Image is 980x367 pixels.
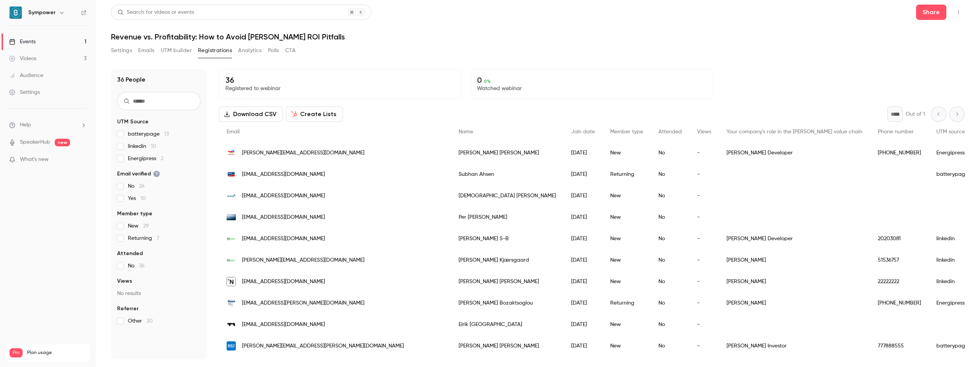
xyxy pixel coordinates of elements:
div: No [651,164,689,185]
p: Watched webinar [477,85,706,92]
span: Email verified [117,170,160,178]
button: UTM builder [161,44,192,57]
span: Your company's role in the [PERSON_NAME] value chain [727,129,862,134]
span: [EMAIL_ADDRESS][DOMAIN_NAME] [242,213,325,221]
div: Events [9,38,36,46]
div: Settings [9,88,40,96]
img: t1energy.com [227,320,236,329]
span: Attended [117,250,143,257]
div: [DATE] [563,185,603,206]
span: 26 [139,183,145,189]
span: Views [697,129,711,134]
span: [EMAIL_ADDRESS][DOMAIN_NAME] [242,235,325,243]
div: - [689,142,719,164]
div: [PERSON_NAME] [719,271,870,292]
div: - [689,335,719,357]
div: Energipress [929,292,976,314]
span: Member type [610,129,643,134]
button: Registrations [198,44,232,57]
span: Other [128,317,153,325]
div: No [651,249,689,271]
div: [DATE] [563,164,603,185]
span: No [128,262,145,270]
button: Create Lists [286,106,343,122]
span: Pro [10,348,23,357]
h1: Revenue vs. Profitability: How to Avoid [PERSON_NAME] ROI Pitfalls [111,32,965,41]
p: Out of 1 [906,110,925,118]
button: Settings [111,44,132,57]
div: Eirik [GEOGRAPHIC_DATA] [451,314,563,335]
span: 36 [139,263,145,269]
span: 13 [164,131,169,137]
div: New [603,185,651,206]
div: New [603,206,651,228]
div: Returning [603,292,651,314]
li: help-dropdown-opener [9,121,87,129]
div: [DATE] [563,142,603,164]
div: batterypage [929,335,976,357]
span: [EMAIL_ADDRESS][DOMAIN_NAME] [242,192,325,200]
div: No [651,335,689,357]
img: skarta.fi [227,191,236,200]
span: Referrer [117,305,139,313]
a: SpeakerHub [20,138,50,146]
div: Returning [603,164,651,185]
div: 22222222 [870,271,929,292]
div: [DATE] [563,228,603,249]
button: Polls [268,44,279,57]
img: totalenergies.com [227,148,236,157]
iframe: Noticeable Trigger [77,156,87,163]
img: battman.energy [227,234,236,243]
span: [PERSON_NAME][EMAIL_ADDRESS][DOMAIN_NAME] [242,149,364,157]
span: 20 [147,318,153,324]
div: - [689,164,719,185]
p: 0 [477,75,706,85]
section: facet-groups [117,118,201,325]
div: [DEMOGRAPHIC_DATA] [PERSON_NAME] [451,185,563,206]
button: Analytics [238,44,262,57]
button: Download CSV [219,106,283,122]
span: [EMAIL_ADDRESS][PERSON_NAME][DOMAIN_NAME] [242,299,364,307]
h1: 36 People [117,75,145,84]
div: New [603,142,651,164]
div: 777888555 [870,335,929,357]
span: [EMAIL_ADDRESS][DOMAIN_NAME] [242,278,325,286]
div: - [689,228,719,249]
span: Member type [117,210,152,218]
span: Energipress [128,155,163,162]
div: - [689,185,719,206]
div: [DATE] [563,249,603,271]
div: No [651,206,689,228]
div: [PERSON_NAME] Investor [719,335,870,357]
div: Per [PERSON_NAME] [451,206,563,228]
div: linkedin [929,271,976,292]
span: 29 [143,223,149,229]
div: [PERSON_NAME] [719,249,870,271]
div: [PERSON_NAME] [PERSON_NAME] [451,142,563,164]
p: 36 [225,75,455,85]
div: [PERSON_NAME] [719,292,870,314]
div: - [689,206,719,228]
div: [DATE] [563,314,603,335]
button: Emails [138,44,154,57]
span: Views [117,277,132,285]
span: UTM Source [117,118,149,126]
div: [DATE] [563,335,603,357]
div: [PHONE_NUMBER] [870,142,929,164]
div: [PERSON_NAME] Bozaktsoglou [451,292,563,314]
div: No [651,292,689,314]
span: Yes [128,195,146,202]
div: - [689,249,719,271]
div: New [603,314,651,335]
div: Energipress [929,142,976,164]
span: [PERSON_NAME][EMAIL_ADDRESS][PERSON_NAME][DOMAIN_NAME] [242,342,404,350]
img: Sympower [10,7,22,19]
img: sma.de [227,170,236,179]
span: 0 % [484,79,491,84]
div: - [689,314,719,335]
div: [PERSON_NAME] S-B [451,228,563,249]
div: No [651,185,689,206]
span: 10 [151,144,156,149]
div: 20203081 [870,228,929,249]
p: No results [117,290,201,297]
